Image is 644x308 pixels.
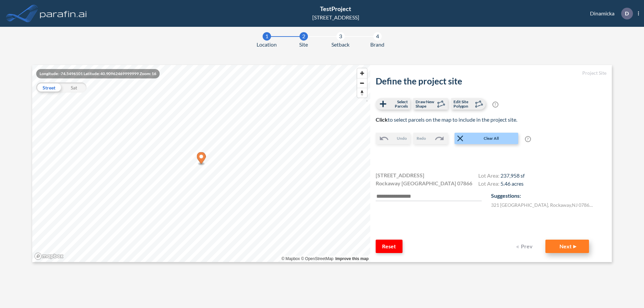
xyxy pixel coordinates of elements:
span: [STREET_ADDRESS] [376,171,424,179]
div: 4 [373,32,382,41]
button: Clear All [454,133,518,144]
button: Prev [512,240,539,253]
span: Reset bearing to north [357,88,367,98]
h4: Lot Area: [478,172,525,180]
button: Reset bearing to north [357,88,367,98]
span: Brand [370,41,384,49]
button: Zoom out [357,78,367,88]
span: 237,958 sf [500,172,525,179]
p: D [625,10,629,16]
span: Redo [417,135,426,141]
button: Undo [376,133,410,144]
div: Dinamicka [580,8,639,19]
b: Click [376,116,388,123]
button: Reset [376,240,402,253]
span: Site [299,41,308,49]
img: logo [39,7,88,20]
button: Next [545,240,589,253]
div: Street [36,82,61,93]
span: Select Parcels [388,100,408,108]
div: Map marker [197,152,206,166]
span: ? [492,102,498,108]
span: Setback [331,41,350,49]
div: Sat [61,82,87,93]
div: 3 [336,32,345,41]
span: Clear All [465,135,518,141]
h4: Lot Area: [478,180,525,188]
span: Draw New Shape [416,100,435,108]
span: 5.46 acres [500,180,524,187]
a: Mapbox [281,256,300,261]
span: Location [257,41,277,49]
a: Mapbox homepage [34,252,64,260]
span: Edit Site Polygon [453,100,473,108]
span: Undo [397,135,407,141]
p: Suggestions: [491,192,606,200]
span: Rockaway [GEOGRAPHIC_DATA] 07866 [376,179,472,187]
span: TestProject [320,5,351,12]
span: to select parcels on the map to include in the project site. [376,116,517,123]
div: 1 [263,32,271,41]
a: Improve this map [335,256,369,261]
div: [STREET_ADDRESS] [312,13,359,21]
h2: Define the project site [376,76,606,86]
button: Redo [413,133,448,144]
label: 321 [GEOGRAPHIC_DATA] , Rockaway , NJ 07866 , US [491,201,595,208]
div: Longitude: -74.5496101 Latitude: 40.90962469999999 Zoom: 16 [36,69,160,78]
span: ? [525,136,531,142]
button: Zoom in [357,68,367,78]
a: OpenStreetMap [301,256,333,261]
h5: Project Site [376,70,606,76]
div: 2 [300,32,308,41]
canvas: Map [32,65,370,262]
